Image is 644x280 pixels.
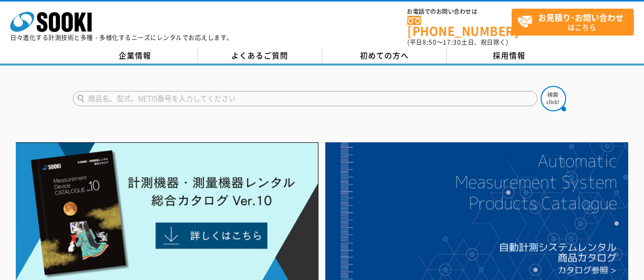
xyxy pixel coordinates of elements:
[517,9,633,35] span: はこちら
[407,16,512,37] a: [PHONE_NUMBER]
[407,38,508,47] span: (平日 ～ 土日、祝日除く)
[423,38,437,47] span: 8:50
[198,48,322,64] a: よくあるご質問
[73,48,198,64] a: 企業情報
[360,50,409,61] span: 初めての方へ
[447,48,572,64] a: 採用情報
[512,9,634,36] a: お見積り･お問い合わせはこちら
[322,48,447,64] a: 初めての方へ
[443,38,461,47] span: 17:30
[73,91,538,106] input: 商品名、型式、NETIS番号を入力してください
[10,35,233,41] p: 日々進化する計測技術と多種・多様化するニーズにレンタルでお応えします。
[407,9,512,15] span: お電話でのお問い合わせは
[541,86,566,111] img: btn_search.png
[538,11,624,23] strong: お見積り･お問い合わせ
